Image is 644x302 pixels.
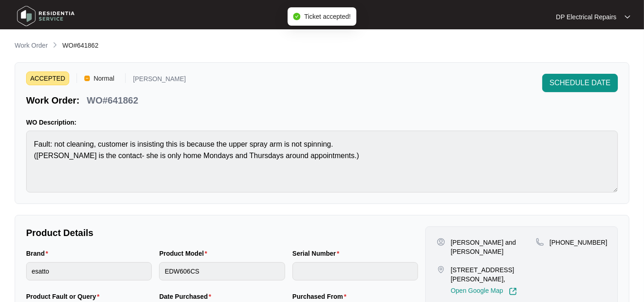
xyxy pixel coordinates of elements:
[550,77,611,88] span: SCHEDULE DATE
[26,292,103,301] label: Product Fault or Query
[84,76,90,81] img: Vercel Logo
[90,71,118,85] span: Normal
[451,287,517,296] a: Open Google Map
[293,13,301,20] span: check-circle
[133,76,186,85] p: [PERSON_NAME]
[51,41,59,49] img: chevron-right
[87,94,138,107] p: WO#641862
[542,74,618,92] button: SCHEDULE DATE
[536,238,544,246] img: map-pin
[159,249,211,258] label: Product Model
[509,287,517,296] img: Link-External
[451,265,536,284] p: [STREET_ADDRESS][PERSON_NAME],
[159,292,215,301] label: Date Purchased
[451,238,536,256] p: [PERSON_NAME] and [PERSON_NAME]
[292,262,418,280] input: Serial Number
[26,262,152,280] input: Brand
[26,249,52,258] label: Brand
[26,226,418,239] p: Product Details
[26,94,79,107] p: Work Order:
[26,118,618,127] p: WO Description:
[437,265,445,274] img: map-pin
[437,238,445,246] img: user-pin
[556,12,616,22] p: DP Electrical Repairs
[550,238,607,247] p: [PHONE_NUMBER]
[292,249,343,258] label: Serial Number
[62,42,99,49] span: WO#641862
[159,262,285,280] input: Product Model
[14,2,78,30] img: residentia service logo
[625,15,630,19] img: dropdown arrow
[26,71,69,85] span: ACCEPTED
[13,41,50,51] a: Work Order
[26,131,618,192] textarea: Fault: not cleaning, customer is insisting this is because the upper spray arm is not spinning. (...
[15,41,48,50] p: Work Order
[304,13,351,20] span: Ticket accepted!
[292,292,350,301] label: Purchased From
